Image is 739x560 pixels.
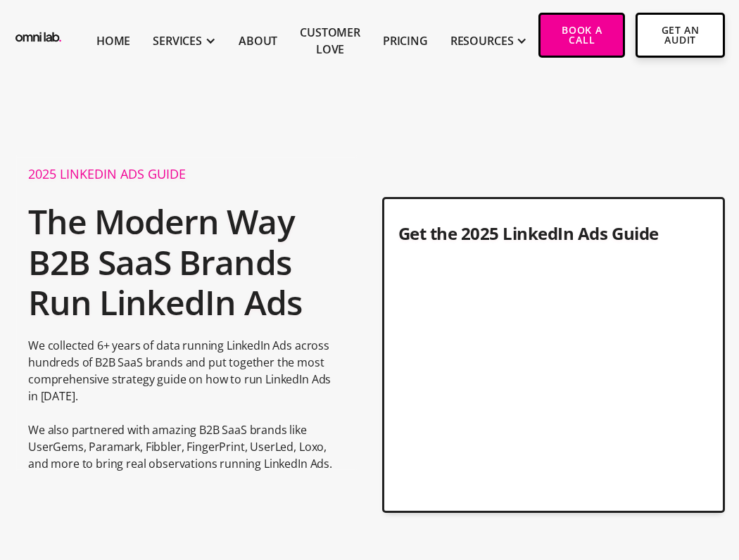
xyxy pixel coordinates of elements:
iframe: Chat Widget [486,397,739,560]
img: Omni Lab: B2B SaaS Demand Generation Agency [14,27,63,44]
a: About [239,32,277,49]
a: home [14,25,63,44]
div: RESOURCES [450,32,514,49]
h2: The Modern Way B2B SaaS Brands Run LinkedIn Ads [28,194,343,330]
h1: 2025 Linkedin Ads Guide [28,167,343,187]
a: Home [96,32,130,49]
iframe: Form [398,260,709,497]
a: Get An Audit [636,13,725,58]
a: Customer Love [300,24,360,58]
h3: Get the 2025 LinkedIn Ads Guide [398,222,709,252]
a: Book a Call [538,13,625,58]
div: SERVICES [153,32,202,49]
a: Pricing [383,32,428,49]
p: We collected 6+ years of data running LinkedIn Ads across hundreds of B2B SaaS brands and put tog... [28,337,343,472]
